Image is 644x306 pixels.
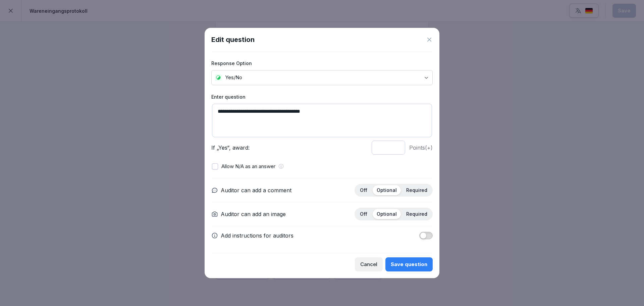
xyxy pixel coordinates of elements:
[360,211,367,217] p: Off
[385,257,433,271] button: Save question
[409,144,433,152] p: Points (+)
[221,210,286,218] p: Auditor can add an image
[406,211,427,217] p: Required
[406,187,427,193] p: Required
[360,187,367,193] p: Off
[221,232,293,240] p: Add instructions for auditors
[377,187,397,193] p: Optional
[211,93,433,100] label: Enter question
[391,261,427,268] div: Save question
[211,60,433,67] label: Response Option
[221,163,275,170] p: Allow N/A as an answer
[355,257,383,271] button: Cancel
[221,186,291,194] p: Auditor can add a comment
[377,211,397,217] p: Optional
[211,144,368,152] p: If „Yes“, award:
[360,261,377,268] div: Cancel
[211,35,255,45] h1: Edit question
